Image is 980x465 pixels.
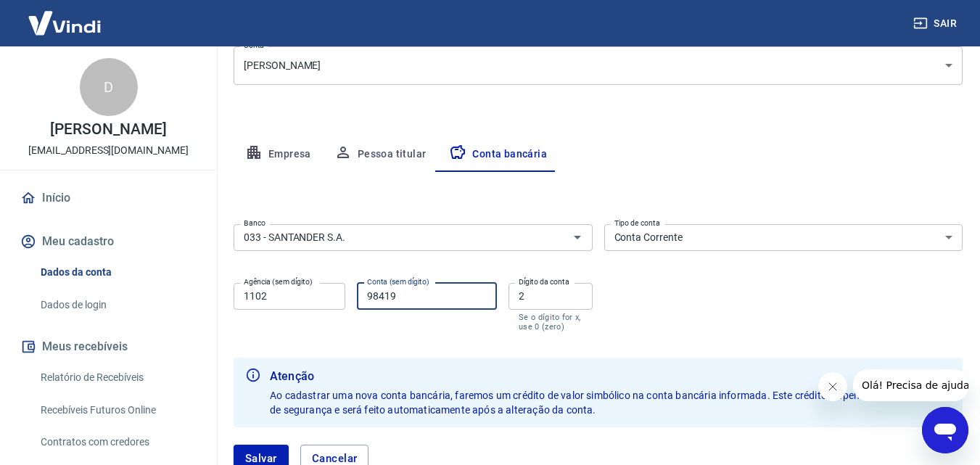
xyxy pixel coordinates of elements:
[234,46,963,85] div: [PERSON_NAME]
[910,10,963,37] button: Sair
[818,372,847,401] iframe: Fechar mensagem
[17,331,199,363] button: Meus recebíveis
[244,276,313,287] label: Agência (sem dígito)
[244,40,264,51] label: Conta
[234,137,323,172] button: Empresa
[9,10,122,22] span: Olá! Precisa de ajuda?
[567,227,588,247] button: Abrir
[922,407,968,453] iframe: Botão para abrir a janela de mensagens
[519,276,569,287] label: Dígito da conta
[244,218,265,229] label: Banco
[853,369,968,401] iframe: Mensagem da empresa
[270,368,951,385] b: Atenção
[35,427,199,457] a: Contratos com credores
[28,143,189,158] p: [EMAIL_ADDRESS][DOMAIN_NAME]
[437,137,559,172] button: Conta bancária
[17,182,199,214] a: Início
[17,1,112,45] img: Vindi
[323,137,438,172] button: Pessoa titular
[270,390,950,416] span: Ao cadastrar uma nova conta bancária, faremos um crédito de valor simbólico na conta bancária inf...
[35,258,199,287] a: Dados da conta
[35,363,199,392] a: Relatório de Recebíveis
[17,226,199,258] button: Meu cadastro
[614,218,660,229] label: Tipo de conta
[50,122,166,137] p: [PERSON_NAME]
[35,395,199,425] a: Recebíveis Futuros Online
[35,290,199,320] a: Dados de login
[367,276,429,287] label: Conta (sem dígito)
[519,313,582,332] p: Se o dígito for x, use 0 (zero)
[80,58,138,116] div: D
